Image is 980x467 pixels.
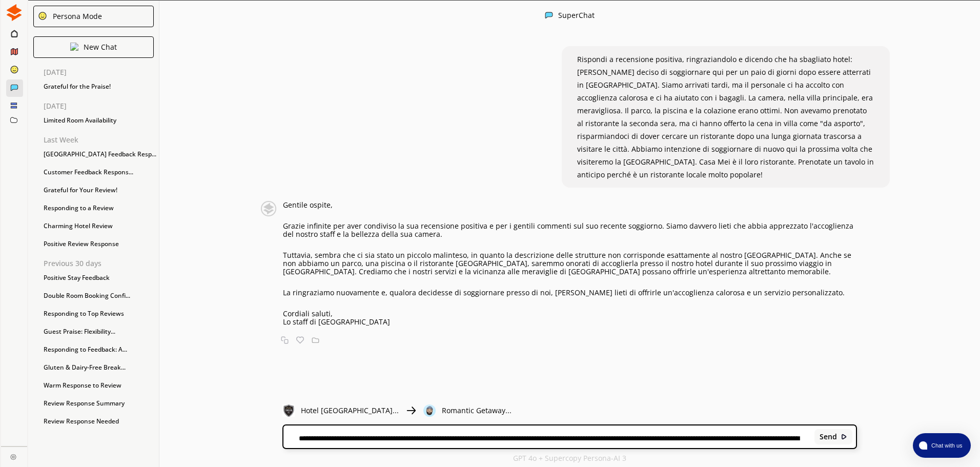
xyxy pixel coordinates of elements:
div: Guest Feedback Response [38,432,159,447]
p: Cordiali saluti, [283,310,857,318]
div: Responding to Feedback: A... [38,342,159,357]
div: Positive Stay Feedback [38,270,159,286]
img: Favorite [296,336,304,344]
div: Grateful for the Praise! [38,79,159,94]
p: Previous 30 days [44,259,159,268]
p: Tuttavia, sembra che ci sia stato un piccolo malinteso, in quanto la descrizione delle strutture ... [283,251,857,276]
div: Responding to a Review [38,200,159,216]
img: Close [38,11,47,21]
div: Positive Review Response [38,236,159,252]
img: Close [405,404,417,417]
p: Last Week [44,136,159,144]
div: Double Room Booking Confi... [38,288,159,303]
img: Close [70,43,78,51]
p: Grazie infinite per aver condiviso la sua recensione positiva e per i gentili commenti sul suo re... [283,222,857,238]
a: Close [1,446,27,464]
img: Close [6,4,23,21]
p: New Chat [84,43,117,51]
img: Save [312,336,319,344]
div: [GEOGRAPHIC_DATA] Feedback Resp... [38,147,159,162]
div: Limited Room Availability [38,113,159,128]
div: Review Response Needed [38,414,159,429]
div: Persona Mode [49,12,102,21]
p: [DATE] [44,102,159,110]
div: Gluten & Dairy-Free Break... [38,360,159,375]
b: Send [820,433,837,441]
div: SuperChat [558,11,595,21]
div: Customer Feedback Respons... [38,165,159,180]
div: Grateful for Your Review! [38,182,159,198]
img: Close [260,201,277,216]
img: Copy [281,336,289,344]
span: Chat with us [927,441,965,450]
p: Gentile ospite, [283,201,857,209]
img: Close [10,454,16,460]
div: Responding to Top Reviews [38,306,159,321]
span: Rispondi a recensione positiva, ringraziandolo e dicendo che ha sbagliato hotel: [PERSON_NAME] de... [577,54,874,179]
p: Lo staff di [GEOGRAPHIC_DATA] [283,318,857,326]
img: Close [545,11,553,19]
p: GPT 4o + Supercopy Persona-AI 3 [513,454,626,462]
div: Guest Praise: Flexibility... [38,324,159,339]
button: atlas-launcher [913,433,971,458]
div: Review Response Summary [38,396,159,411]
p: Romantic Getaway... [442,407,512,415]
p: Hotel [GEOGRAPHIC_DATA]... [301,407,399,415]
img: Close [841,433,848,440]
img: Close [282,404,295,417]
div: Charming Hotel Review [38,218,159,234]
p: [DATE] [44,68,159,76]
div: Warm Response to Review [38,378,159,393]
p: La ringraziamo nuovamente e, qualora decidesse di soggiornare presso di noi, [PERSON_NAME] lieti ... [283,289,857,297]
img: Close [423,404,436,417]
